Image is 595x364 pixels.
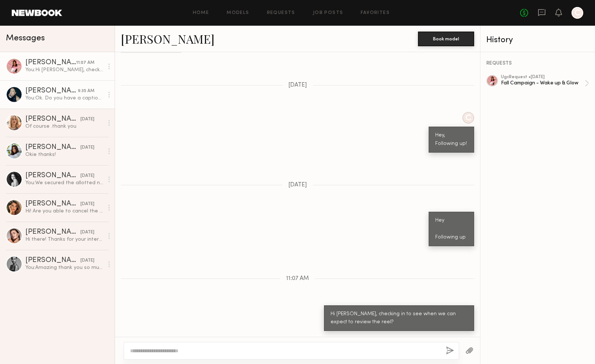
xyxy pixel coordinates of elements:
[486,61,589,66] div: REQUESTS
[80,257,94,264] div: [DATE]
[288,82,307,88] span: [DATE]
[267,11,295,15] a: Requests
[501,75,589,92] a: ugcRequest •[DATE]Fall Campaign - Wake up & Glow
[361,11,390,15] a: Favorites
[25,257,80,264] div: [PERSON_NAME]
[80,116,94,123] div: [DATE]
[25,151,104,158] div: Okie thanks!
[25,264,104,271] div: You: Amazing thank you so much [PERSON_NAME]
[80,201,94,208] div: [DATE]
[25,59,76,66] div: [PERSON_NAME]
[80,229,94,236] div: [DATE]
[501,75,585,80] div: ugc Request • [DATE]
[486,36,589,44] div: History
[25,144,80,151] div: [PERSON_NAME]
[313,11,343,15] a: Job Posts
[25,229,80,236] div: [PERSON_NAME]
[418,35,474,41] a: Book model
[25,172,80,179] div: [PERSON_NAME]
[418,32,474,46] button: Book model
[571,7,583,19] a: C
[25,116,80,123] div: [PERSON_NAME]
[286,276,309,282] span: 11:07 AM
[25,208,104,215] div: Hi! Are you able to cancel the job please? Just want to make sure you don’t send products my way....
[435,216,468,242] div: Hey Following up
[193,11,209,15] a: Home
[331,310,468,327] div: Hi [PERSON_NAME], checking in to see when we can expect to review the reel?
[78,88,94,95] div: 9:35 AM
[76,59,94,66] div: 11:07 AM
[25,123,104,130] div: Of course .thank you
[80,144,94,151] div: [DATE]
[25,200,80,208] div: [PERSON_NAME]
[288,182,307,188] span: [DATE]
[25,87,78,95] div: [PERSON_NAME]
[25,236,104,243] div: Hi there! Thanks for your interest :) Is there any flexibility in the budget? Typically for an ed...
[121,31,214,47] a: [PERSON_NAME]
[80,172,94,179] div: [DATE]
[227,11,249,15] a: Models
[25,179,104,186] div: You: We secured the allotted number of partnerships. I will reach out if we need additional conte...
[25,95,104,102] div: You: Ok. Do you have a caption in mind?
[435,131,468,148] div: Hey, Following up!
[6,34,45,43] span: Messages
[501,80,585,87] div: Fall Campaign - Wake up & Glow
[25,66,104,73] div: You: Hi [PERSON_NAME], checking in to see when we can expect to review the reel?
